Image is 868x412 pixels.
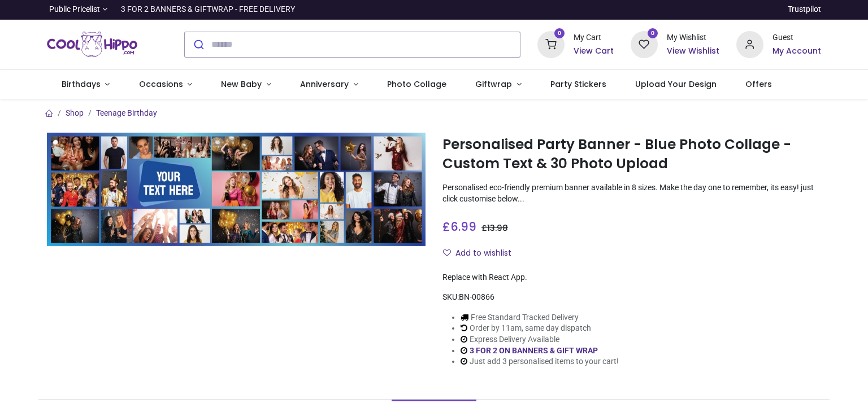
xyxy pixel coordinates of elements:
sup: 0 [554,28,565,39]
a: View Wishlist [667,46,719,57]
span: BN-00866 [459,292,494,301]
a: 0 [631,39,658,48]
span: Occasions [139,78,183,90]
i: Add to wishlist [443,249,451,257]
div: SKU: [442,292,821,303]
span: Offers [745,78,772,90]
h1: Personalised Party Banner - Blue Photo Collage - Custom Text & 30 Photo Upload [442,135,821,174]
a: Public Pricelist [47,4,107,15]
div: My Cart [574,32,614,43]
a: Birthdays [47,70,124,99]
a: 0 [537,39,565,48]
a: Giftwrap [461,70,536,99]
span: £ [481,222,508,234]
img: Cool Hippo [47,29,137,60]
button: Add to wishlistAdd to wishlist [442,244,521,263]
a: Logo of Cool Hippo [47,29,137,60]
span: Public Pricelist [49,4,100,15]
p: Personalised eco-friendly premium banner available in 8 sizes. Make the day one to remember, its ... [442,182,821,204]
li: Free Standard Tracked Delivery [461,312,619,323]
div: Guest [772,32,821,43]
sup: 0 [648,28,658,39]
li: Express Delivery Available [461,334,619,345]
a: Shop [66,108,84,117]
a: View Cart [574,46,614,57]
a: Teenage Birthday [96,108,157,117]
span: 13.98 [487,222,508,234]
span: Photo Collage [387,78,446,90]
span: Party Stickers [550,78,606,90]
div: Replace with React App. [442,272,821,283]
li: Just add 3 personalised items to your cart! [461,356,619,367]
a: Occasions [124,70,207,99]
a: 3 FOR 2 ON BANNERS & GIFT WRAP [470,346,598,355]
span: New Baby [221,78,262,90]
a: Trustpilot [788,4,821,15]
span: 6.99 [450,218,476,235]
span: Anniversary [300,78,349,90]
img: Personalised Party Banner - Blue Photo Collage - Custom Text & 30 Photo Upload [47,133,426,246]
a: My Account [772,46,821,57]
span: Upload Your Design [635,78,717,90]
a: New Baby [207,70,286,99]
button: Submit [185,32,211,57]
li: Order by 11am, same day dispatch [461,323,619,334]
span: £ [442,218,476,235]
a: Anniversary [285,70,372,99]
span: Birthdays [62,78,101,90]
span: Giftwrap [475,78,512,90]
div: My Wishlist [667,32,719,43]
div: 3 FOR 2 BANNERS & GIFTWRAP - FREE DELIVERY [121,4,295,15]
